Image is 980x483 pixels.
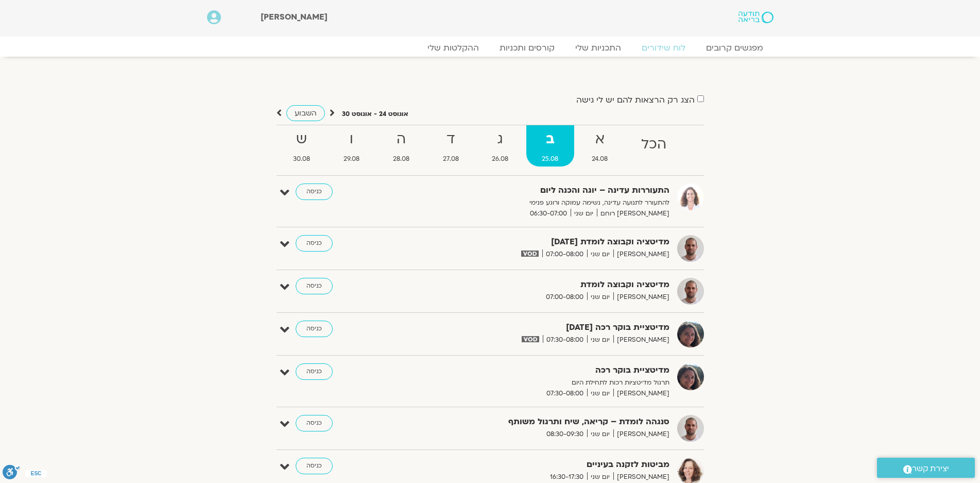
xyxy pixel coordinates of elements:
a: הכל [626,125,682,166]
img: vodicon [522,336,539,342]
span: [PERSON_NAME] [613,335,669,345]
strong: ב [526,128,574,151]
span: השבוע [295,108,317,118]
span: 24.08 [576,154,624,164]
span: 30.08 [278,154,326,164]
a: ה28.08 [377,125,425,166]
span: [PERSON_NAME] רוחם [597,208,669,219]
strong: מדיטציה וקבוצה לומדת [417,278,669,292]
span: 27.08 [427,154,474,164]
a: ו29.08 [328,125,375,166]
strong: מביטות לזקנה בעיניים [417,458,669,472]
span: יום שני [587,472,613,482]
a: ד27.08 [427,125,474,166]
a: כניסה [296,278,333,294]
a: התכניות שלי [565,43,631,53]
span: יום שני [587,335,613,345]
span: 26.08 [476,154,524,164]
a: יצירת קשר [877,458,975,478]
span: 07:00-08:00 [542,249,587,260]
nav: Menu [207,43,773,53]
strong: א [576,128,624,151]
span: 06:30-07:00 [526,208,571,219]
span: [PERSON_NAME] [261,11,328,23]
span: 07:00-08:00 [542,292,587,303]
span: 28.08 [377,154,425,164]
strong: מדיטציית בוקר רכה [417,363,669,377]
span: [PERSON_NAME] [613,429,669,440]
a: כניסה [296,415,333,431]
a: ההקלטות שלי [417,43,489,53]
a: מפגשים קרובים [696,43,773,53]
span: יצירת קשר [912,462,949,476]
strong: הכל [626,133,682,156]
p: אוגוסט 24 - אוגוסט 30 [342,109,408,120]
span: 16:30-17:30 [546,472,587,482]
span: יום שני [587,429,613,440]
span: יום שני [571,208,597,219]
strong: ה [377,128,425,151]
span: [PERSON_NAME] [613,472,669,482]
strong: התעוררות עדינה – יוגה והכנה ליום [417,184,669,197]
strong: מדיטציית בוקר רכה [DATE] [417,321,669,335]
span: יום שני [587,388,613,399]
span: יום שני [587,292,613,303]
a: כניסה [296,321,333,337]
strong: ד [427,128,474,151]
p: תרגול מדיטציות רכות לתחילת היום [417,377,669,388]
a: כניסה [296,363,333,380]
a: ש30.08 [278,125,326,166]
a: לוח שידורים [631,43,696,53]
span: 07:30-08:00 [543,335,587,345]
img: vodicon [521,251,538,257]
span: 25.08 [526,154,574,164]
a: ג26.08 [476,125,524,166]
span: 07:30-08:00 [543,388,587,399]
a: קורסים ותכניות [489,43,565,53]
span: יום שני [587,249,613,260]
a: השבוע [286,105,325,121]
span: [PERSON_NAME] [613,388,669,399]
a: כניסה [296,184,333,200]
p: להתעורר לתנועה עדינה, נשימה עמוקה ורוגע פנימי [417,197,669,208]
a: א24.08 [576,125,624,166]
strong: ו [328,128,375,151]
span: [PERSON_NAME] [613,249,669,260]
strong: ש [278,128,326,151]
a: כניסה [296,458,333,474]
span: 29.08 [328,154,375,164]
a: ב25.08 [526,125,574,166]
a: כניסה [296,235,333,252]
strong: סנגהה לומדת – קריאה, שיח ותרגול משותף [417,415,669,429]
span: 08:30-09:30 [543,429,587,440]
strong: מדיטציה וקבוצה לומדת [DATE] [417,235,669,249]
span: [PERSON_NAME] [613,292,669,303]
strong: ג [476,128,524,151]
label: הצג רק הרצאות להם יש לי גישה [576,95,695,105]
